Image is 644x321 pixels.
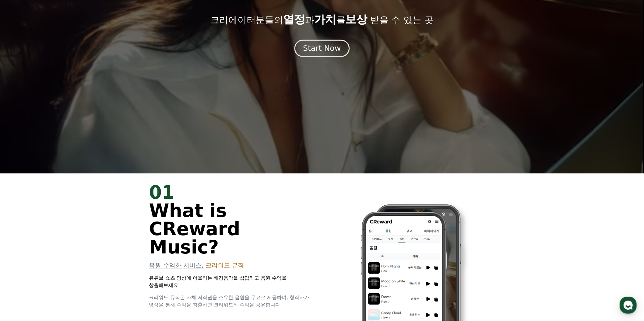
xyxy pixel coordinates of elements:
[40,193,79,208] a: 대화
[149,262,204,269] span: 음원 수익화 서비스,
[294,40,350,57] button: Start Now
[314,13,336,26] span: 가치
[210,13,434,26] p: 크리에이터분들의 과 를 받을 수 있는 곳
[303,43,341,54] div: Start Now
[19,202,23,207] span: 홈
[283,13,305,26] span: 열정
[296,46,348,52] a: Start Now
[206,262,244,269] span: 크리워드 뮤직
[149,274,315,289] p: 유튜브 쇼츠 영상에 어울리는 배경음악을 삽입하고 음원 수익을 창출해보세요.
[2,193,40,208] a: 홈
[149,200,240,258] span: What is CReward Music?
[149,295,309,308] span: 크리워드 뮤직은 자체 저작권을 소유한 음원을 무료로 제공하며, 창작자가 영상을 통해 수익을 창출하면 크리워드와 수익을 공유합니다.
[94,202,101,207] span: 설정
[79,193,117,208] a: 설정
[149,183,315,201] div: 01
[345,13,367,26] span: 보상
[56,202,63,207] span: 대화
